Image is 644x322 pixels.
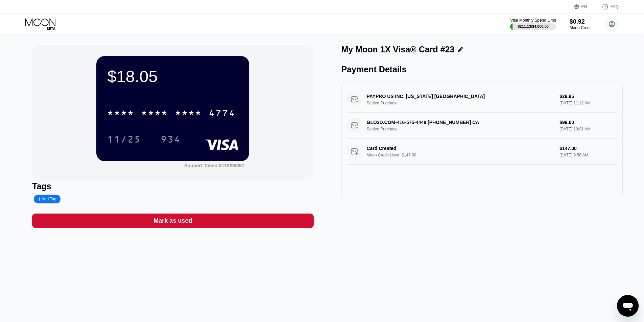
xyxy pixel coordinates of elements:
div: FAQ [595,3,619,10]
div: Support Token: 8118f98397 [184,163,244,168]
div: $0.92Moon Credit [570,18,592,30]
div: Moon Credit [570,25,592,30]
div: $211.13 / $4,000.00 [518,24,549,28]
div: Support Token:8118f98397 [184,163,244,168]
div: Visa Monthly Spend Limit$211.13/$4,000.00 [510,18,556,30]
div: Mark as used [153,217,192,225]
div: 934 [161,135,181,146]
div: Add Tag [34,195,60,203]
div: My Moon 1X Visa® Card #23 [341,45,455,54]
div: Mark as used [32,214,313,228]
div: Tags [32,181,313,191]
div: Add Tag [38,197,56,201]
div: Visa Monthly Spend Limit [510,18,556,23]
div: 11/25 [107,135,141,146]
div: 11/25 [102,131,146,148]
iframe: Button to launch messaging window [617,295,639,317]
div: Payment Details [341,65,623,74]
div: 934 [156,131,186,148]
div: FAQ [611,4,619,9]
div: EN [574,3,595,10]
div: EN [581,4,587,9]
div: $18.05 [107,67,238,86]
div: 4774 [209,108,236,119]
div: $0.92 [570,18,592,25]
